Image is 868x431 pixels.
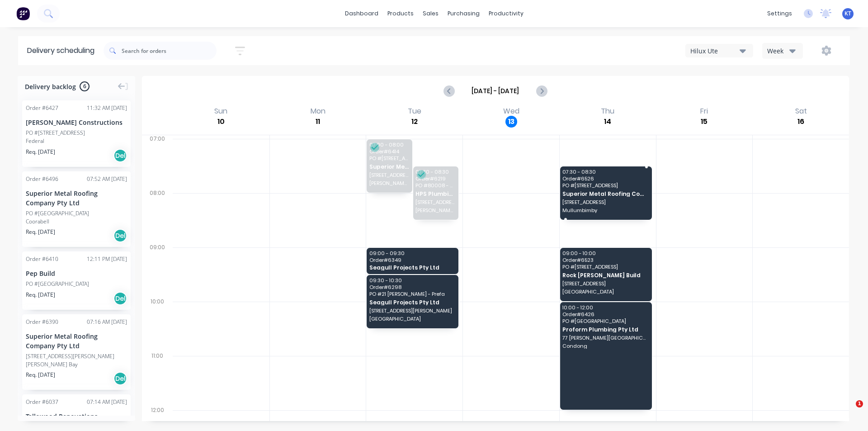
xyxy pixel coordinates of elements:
[369,257,455,263] span: Order # 6349
[562,318,648,324] span: PO # [GEOGRAPHIC_DATA]
[562,335,648,341] span: 77 [PERSON_NAME][GEOGRAPHIC_DATA]
[505,116,517,128] div: 13
[122,42,217,60] input: Search for orders
[369,251,455,256] span: 09:00 - 09:30
[26,137,127,145] div: Federal
[113,292,127,305] div: Del
[562,281,648,286] span: [STREET_ADDRESS]
[142,133,173,188] div: 07:00
[562,289,648,294] span: [GEOGRAPHIC_DATA]
[415,176,455,181] span: Order # 6219
[142,188,173,242] div: 08:00
[562,264,648,270] span: PO # [STREET_ADDRESS]
[856,400,863,407] span: 1
[562,199,648,205] span: [STREET_ADDRESS]
[26,129,85,137] div: PO #[STREET_ADDRESS]
[415,208,455,213] span: [PERSON_NAME] Bay
[87,318,127,326] div: 07:16 AM [DATE]
[26,318,58,326] div: Order # 6390
[142,242,173,296] div: 09:00
[698,107,711,116] div: Fri
[87,104,127,112] div: 11:32 AM [DATE]
[598,107,617,116] div: Thu
[415,169,455,175] span: 07:30 - 08:30
[562,257,648,263] span: Order # 6523
[142,296,173,350] div: 10:00
[113,149,127,162] div: Del
[215,116,227,128] div: 10
[340,7,383,20] a: dashboard
[602,116,613,128] div: 14
[562,208,648,213] span: Mullumbimby
[562,183,648,188] span: PO # [STREET_ADDRESS]
[26,412,127,421] div: Tallowood Renovations
[443,7,484,20] div: purchasing
[312,116,324,128] div: 11
[562,191,648,197] span: Superior Metal Roofing Company Pty Ltd
[415,191,455,197] span: HPS Plumbing and Roofing
[212,107,230,116] div: Sun
[369,278,455,283] span: 09:30 - 10:30
[418,7,443,20] div: sales
[690,46,740,56] div: Hilux Ute
[484,7,528,20] div: productivity
[409,116,420,128] div: 12
[25,82,76,91] span: Delivery backlog
[415,183,455,188] span: PO # 80008 - Marvell
[795,116,807,128] div: 16
[26,175,58,183] div: Order # 6496
[415,199,455,205] span: [STREET_ADDRESS][PERSON_NAME]
[844,9,851,18] span: KT
[26,360,127,369] div: [PERSON_NAME] Bay
[26,228,55,236] span: Req. [DATE]
[87,175,127,183] div: 07:52 AM [DATE]
[369,142,409,147] span: 07:00 - 08:00
[80,81,90,91] span: 6
[26,332,127,350] div: Superior Metal Roofing Company Pty Ltd
[369,172,409,178] span: [STREET_ADDRESS][PERSON_NAME]
[369,291,455,297] span: PO # 21 [PERSON_NAME] - Prefa
[562,305,648,310] span: 10:00 - 12:00
[26,104,58,112] div: Order # 6427
[26,371,55,379] span: Req. [DATE]
[26,291,55,299] span: Req. [DATE]
[562,176,648,181] span: Order # 6526
[87,255,127,263] div: 12:11 PM [DATE]
[18,36,104,65] div: Delivery scheduling
[113,229,127,242] div: Del
[26,255,58,263] div: Order # 6410
[87,398,127,406] div: 07:14 AM [DATE]
[142,350,173,405] div: 11:00
[369,156,409,161] span: PO # [STREET_ADDRESS][PERSON_NAME]
[26,269,127,278] div: Pep Build
[562,251,648,256] span: 09:00 - 10:00
[308,107,328,116] div: Mon
[762,43,803,59] button: Week
[500,107,522,116] div: Wed
[562,312,648,317] span: Order # 6426
[26,218,127,226] div: Coorabell
[562,272,648,278] span: Rock [PERSON_NAME] Build
[26,189,127,208] div: Superior Metal Roofing Company Pty Ltd
[26,148,55,156] span: Req. [DATE]
[26,352,114,360] div: [STREET_ADDRESS][PERSON_NAME]
[793,107,810,116] div: Sat
[369,308,455,313] span: [STREET_ADDRESS][PERSON_NAME]
[26,209,89,218] div: PO #[GEOGRAPHIC_DATA]
[767,46,793,56] div: Week
[369,149,409,154] span: Order # 6414
[837,400,859,422] iframe: Intercom live chat
[562,327,648,332] span: Proform Plumbing Pty Ltd
[26,118,127,127] div: [PERSON_NAME] Constructions
[369,164,409,170] span: Superior Metal Roofing Company Pty Ltd
[369,284,455,290] span: Order # 6298
[369,265,455,270] span: Seagull Projects Pty Ltd
[685,44,753,57] button: Hilux Ute
[26,398,58,406] div: Order # 6037
[405,107,424,116] div: Tue
[113,372,127,385] div: Del
[369,316,455,322] span: [GEOGRAPHIC_DATA]
[698,116,710,128] div: 15
[369,299,455,305] span: Seagull Projects Pty Ltd
[369,180,409,186] span: [PERSON_NAME] Bay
